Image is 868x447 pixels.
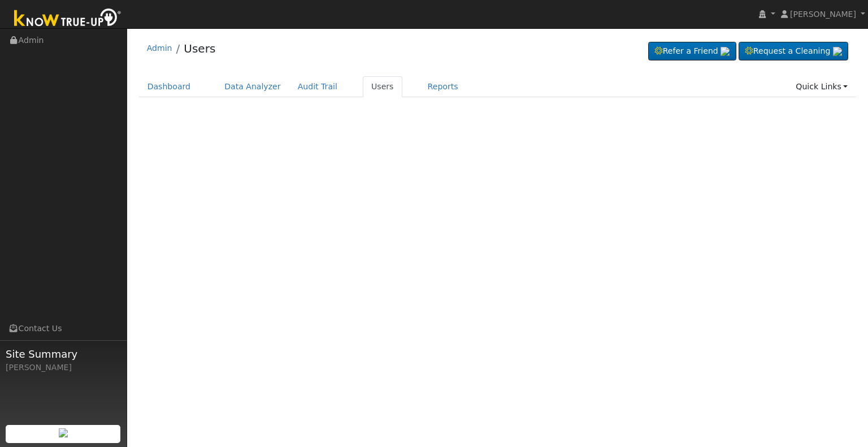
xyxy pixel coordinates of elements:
img: retrieve [59,428,68,437]
a: Request a Cleaning [739,42,848,61]
a: Refer a Friend [648,42,736,61]
a: Users [363,76,402,97]
img: Know True-Up [8,6,127,32]
img: retrieve [721,47,730,56]
div: [PERSON_NAME] [6,362,121,374]
a: Dashboard [139,76,199,97]
span: Site Summary [6,346,121,362]
a: Admin [147,44,172,53]
img: retrieve [833,47,842,56]
span: [PERSON_NAME] [790,10,856,19]
a: Audit Trail [289,76,346,97]
a: Users [184,42,215,55]
a: Quick Links [787,76,856,97]
a: Data Analyzer [216,76,289,97]
a: Reports [419,76,467,97]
